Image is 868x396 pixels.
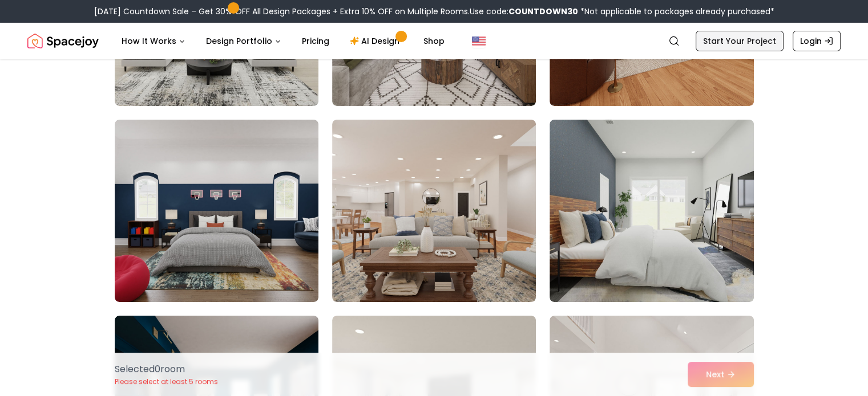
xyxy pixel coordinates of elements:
[470,6,578,17] span: Use code:
[27,30,99,52] a: Spacejoy
[578,6,774,17] span: *Not applicable to packages already purchased*
[293,30,338,52] a: Pricing
[115,362,218,376] p: Selected 0 room
[550,120,753,302] img: Room room-63
[115,377,218,386] p: Please select at least 5 rooms
[414,30,454,52] a: Shop
[115,120,318,302] img: Room room-61
[27,23,841,59] nav: Global
[472,34,486,48] img: United States
[793,31,841,51] a: Login
[508,6,578,17] b: COUNTDOWN30
[94,6,774,17] div: [DATE] Countdown Sale – Get 30% OFF All Design Packages + Extra 10% OFF on Multiple Rooms.
[332,120,536,302] img: Room room-62
[112,30,195,52] button: How It Works
[112,30,454,52] nav: Main
[27,30,99,52] img: Spacejoy Logo
[696,31,784,51] a: Start Your Project
[341,30,412,52] a: AI Design
[197,30,290,52] button: Design Portfolio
